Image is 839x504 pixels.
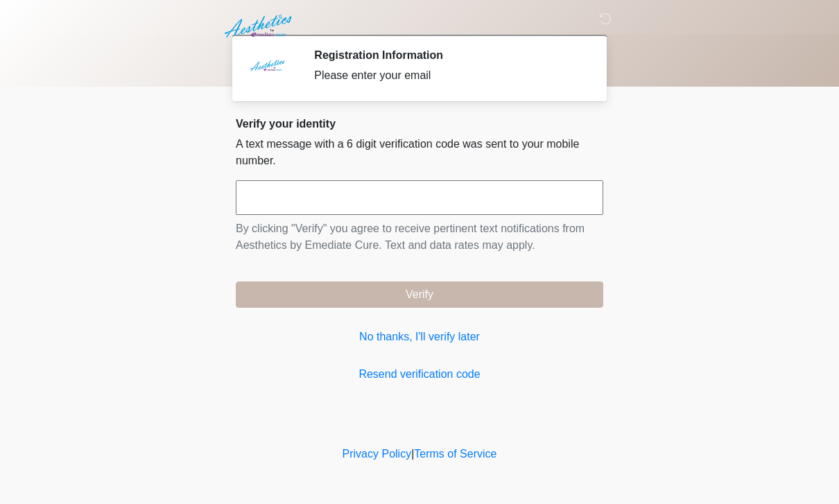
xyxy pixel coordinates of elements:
img: Aesthetics by Emediate Cure Logo [222,10,297,42]
a: No thanks, I'll verify later [236,329,603,345]
h2: Verify your identity [236,117,603,130]
a: | [411,448,414,460]
p: A text message with a 6 digit verification code was sent to your mobile number. [236,136,603,169]
a: Resend verification code [236,366,603,383]
a: Terms of Service [414,448,496,460]
img: Agent Avatar [246,49,288,90]
button: Verify [236,281,603,308]
h2: Registration Information [314,49,582,62]
div: Please enter your email [314,67,582,84]
a: Privacy Policy [343,448,412,460]
p: By clicking "Verify" you agree to receive pertinent text notifications from Aesthetics by Emediat... [236,220,603,254]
